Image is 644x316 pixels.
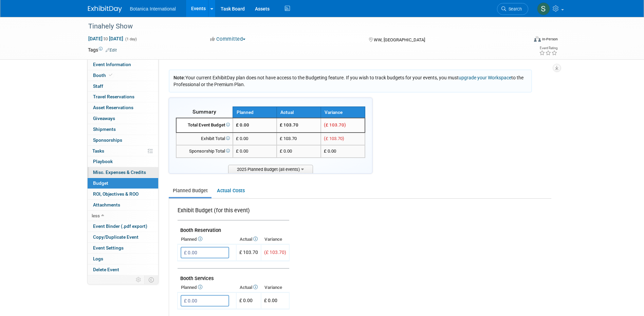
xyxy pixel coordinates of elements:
a: Budget [88,178,158,189]
th: Planned [178,283,236,292]
span: Misc. Expenses & Credits [93,170,146,175]
a: Event Settings [88,243,158,253]
a: ROI, Objectives & ROO [88,189,158,199]
span: (1 day) [125,37,137,41]
a: Shipments [88,124,158,135]
img: Format-Inperson.png [534,36,541,42]
span: Tasks [92,148,104,154]
a: Event Binder (.pdf export) [88,221,158,232]
div: Exhibit Budget (for this event) [178,207,287,218]
span: Budget [93,180,108,186]
span: £ 0.00 [264,298,277,303]
span: Playbook [93,159,113,164]
a: less [88,211,158,221]
span: £ 0.00 [236,149,248,154]
div: In-Person [542,37,558,42]
th: Variance [261,283,289,292]
div: Tinahely Show [86,20,518,33]
img: ExhibitDay [88,6,122,13]
div: Exhibit Total [179,136,230,142]
td: Booth Services [178,269,289,283]
a: Misc. Expenses & Credits [88,167,158,178]
span: Travel Reservations [93,94,134,99]
span: 2025 Planned Budget (all events) [228,165,313,173]
a: Staff [88,81,158,92]
a: upgrade your Workspace [459,75,511,80]
th: Variance [321,107,365,118]
td: Tags [88,46,117,53]
span: Booth [93,73,114,78]
div: Sponsorship Total [179,148,230,155]
th: Actual [236,283,261,292]
span: £ 0.00 [236,136,248,141]
a: Planned Budget [169,184,211,197]
span: to [103,36,109,41]
img: SEAN COONEY [537,2,550,15]
a: Travel Reservations [88,92,158,102]
span: Shipments [93,126,116,132]
a: Delete Event [88,264,158,275]
span: Giveaways [93,116,115,121]
button: Committed [208,36,248,43]
span: Botanica International [130,6,176,12]
span: Note: [173,75,185,80]
a: Giveaways [88,113,158,124]
span: (£ 103.70) [324,136,344,141]
span: Copy/Duplicate Event [93,234,139,240]
span: (£ 103.70) [324,122,346,127]
a: Search [497,3,528,15]
span: Event Information [93,62,131,67]
td: £ 103.70 [277,118,321,133]
td: Personalize Event Tab Strip [133,275,145,284]
span: Your current ExhibitDay plan does not have access to the Budgeting feature. If you wish to track ... [173,75,523,87]
span: less [92,213,100,218]
td: £ 103.70 [277,133,321,145]
span: £ 103.70 [239,250,258,255]
span: Event Binder (.pdf export) [93,223,147,229]
a: Asset Reservations [88,102,158,113]
span: ROI, Objectives & ROO [93,191,139,197]
th: Planned [178,235,236,244]
span: Search [506,6,522,12]
div: Event Rating [539,46,557,50]
a: Booth [88,70,158,81]
a: Tasks [88,146,158,156]
a: Copy/Duplicate Event [88,232,158,242]
th: Actual [236,235,261,244]
td: £ 0.00 [236,293,261,309]
a: Edit [106,48,117,53]
th: Variance [261,235,289,244]
td: Booth Reservation [178,220,289,235]
span: [DATE] [DATE] [88,36,124,42]
div: Total Event Budget [179,122,230,129]
div: Event Format [488,35,558,45]
a: Playbook [88,156,158,167]
th: Actual [277,107,321,118]
span: Attachments [93,202,120,208]
span: Sponsorships [93,137,122,143]
th: Planned [233,107,277,118]
span: Logs [93,256,103,261]
span: (£ 103.70) [264,250,286,255]
span: Event Settings [93,245,124,251]
span: Delete Event [93,267,119,272]
a: Attachments [88,200,158,210]
span: WW, [GEOGRAPHIC_DATA] [374,37,425,42]
span: Staff [93,83,103,89]
span: Summary [192,108,216,115]
span: £ 0.00 [324,149,336,154]
a: Actual Costs [213,184,249,197]
span: £ 0.00 [236,122,249,127]
a: Event Information [88,59,158,70]
td: Toggle Event Tabs [144,275,158,284]
i: Booth reservation complete [109,73,112,77]
td: £ 0.00 [277,145,321,158]
span: Asset Reservations [93,105,133,110]
a: Logs [88,254,158,264]
a: Sponsorships [88,135,158,145]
